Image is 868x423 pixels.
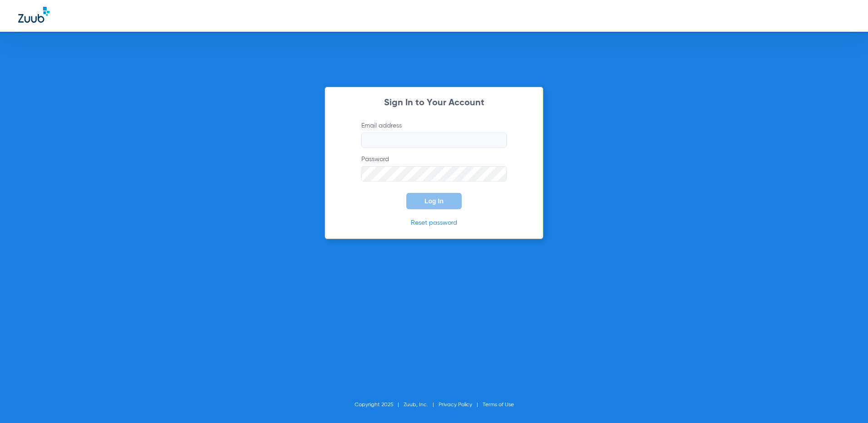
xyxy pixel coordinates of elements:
input: Password [361,166,507,182]
button: Log In [406,193,462,209]
a: Privacy Policy [439,402,472,408]
input: Email address [361,133,507,148]
img: Zuub Logo [18,7,49,23]
li: Copyright 2025 [355,400,404,409]
label: Email address [361,121,507,148]
li: Zuub, Inc. [404,400,439,409]
a: Terms of Use [483,402,514,408]
a: Reset password [411,220,457,226]
h2: Sign In to Your Account [348,98,520,108]
label: Password [361,155,507,182]
span: Log In [424,197,444,205]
